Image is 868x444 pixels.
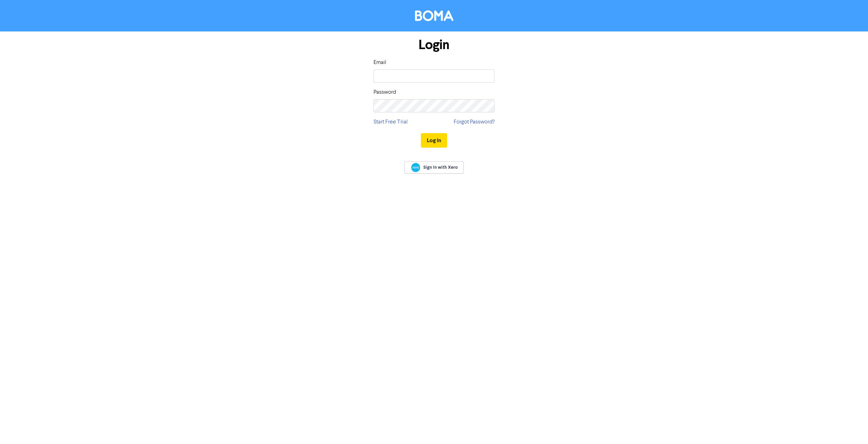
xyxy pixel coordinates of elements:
[411,163,420,172] img: Xero logo
[415,10,453,21] img: BOMA Logo
[374,118,408,126] a: Start Free Trial
[423,164,458,170] span: Sign In with Xero
[454,118,494,126] a: Forgot Password?
[374,88,396,96] label: Password
[374,37,494,53] h1: Login
[374,58,386,67] label: Email
[421,133,447,148] button: Log In
[404,161,464,174] a: Sign In with Xero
